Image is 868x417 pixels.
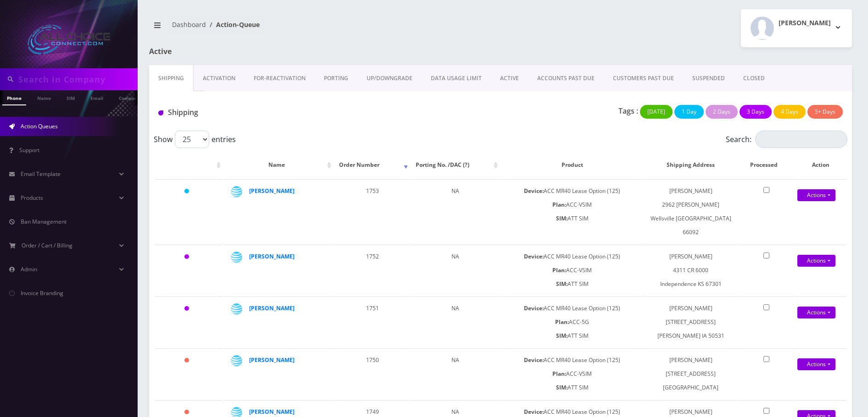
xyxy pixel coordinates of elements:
[21,218,67,225] span: Ban Management
[645,296,737,347] td: [PERSON_NAME] [STREET_ADDRESS] [PERSON_NAME] IA 50531
[206,20,260,29] li: Action-Queue
[249,408,295,416] a: [PERSON_NAME]
[422,65,491,92] a: DATA USAGE LIMIT
[734,65,774,92] a: CLOSED
[501,179,644,244] td: ACC MR40 Lease Option (125) ACC-VSIM ATT SIM
[795,152,846,178] th: Action
[556,384,568,391] b: SIM:
[501,152,644,178] th: Product
[683,65,734,92] a: SUSPENDED
[334,152,410,178] th: Order Number: activate to sort column ascending
[491,65,528,92] a: ACTIVE
[249,252,295,260] a: [PERSON_NAME]
[797,189,835,201] a: Actions
[524,356,544,364] b: Device:
[645,179,737,244] td: [PERSON_NAME] 2962 [PERSON_NAME] Wellsville [GEOGRAPHIC_DATA] 66092
[158,110,163,115] img: Shipping
[249,187,295,195] a: [PERSON_NAME]
[773,105,806,119] button: 4 Days
[779,19,831,27] h2: [PERSON_NAME]
[411,245,500,296] td: NA
[114,90,145,104] a: Company
[524,187,544,195] b: Device:
[556,214,568,222] b: SIM:
[28,25,110,55] img: All Choice Connect
[411,152,500,178] th: Porting No. /DAC (?): activate to sort column ascending
[224,152,334,178] th: Name: activate to sort column ascending
[334,245,410,296] td: 1752
[334,296,410,347] td: 1751
[21,194,43,202] span: Products
[149,15,494,41] nav: breadcrumb
[315,65,357,92] a: PORTING
[411,179,500,244] td: NA
[21,170,61,178] span: Email Template
[154,131,236,148] label: Show entries
[2,90,26,105] a: Phone
[33,90,56,104] a: Name
[22,241,72,249] span: Order / Cart / Billing
[158,108,377,117] h1: Shipping
[618,105,638,116] p: Tags :
[334,179,410,244] td: 1753
[411,296,500,347] td: NA
[357,65,422,92] a: UP/DOWNGRADE
[640,105,673,119] button: [DATE]
[740,105,772,119] button: 3 Days
[552,201,566,208] b: Plan:
[741,9,852,47] button: [PERSON_NAME]
[19,146,39,154] span: Support
[645,348,737,399] td: [PERSON_NAME] [STREET_ADDRESS] [GEOGRAPHIC_DATA]
[172,20,206,29] a: Dashboard
[524,252,544,260] b: Device:
[797,307,835,318] a: Actions
[706,105,738,119] button: 2 Days
[334,348,410,399] td: 1750
[755,131,847,148] input: Search:
[501,245,644,296] td: ACC MR40 Lease Option (125) ACC-VSIM ATT SIM
[552,370,566,378] b: Plan:
[645,152,737,178] th: Shipping Address
[249,356,295,364] a: [PERSON_NAME]
[155,152,223,178] th: : activate to sort column ascending
[556,280,568,288] b: SIM:
[149,65,194,92] a: Shipping
[62,90,79,104] a: SIM
[175,131,209,148] select: Showentries
[738,152,794,178] th: Processed: activate to sort column ascending
[249,304,295,312] a: [PERSON_NAME]
[797,255,835,267] a: Actions
[524,304,544,312] b: Device:
[555,318,569,326] b: Plan:
[501,296,644,347] td: ACC MR40 Lease Option (125) ACC-5G ATT SIM
[645,245,737,296] td: [PERSON_NAME] 4311 CR 6000 Independence KS 67301
[86,90,108,104] a: Email
[245,65,315,92] a: FOR-REActivation
[411,348,500,399] td: NA
[604,65,683,92] a: CUSTOMERS PAST DUE
[552,266,566,274] b: Plan:
[21,122,58,130] span: Action Queues
[524,408,544,416] b: Device:
[194,65,245,92] a: Activation
[501,348,644,399] td: ACC MR40 Lease Option (125) ACC-VSIM ATT SIM
[18,71,135,88] input: Search in Company
[149,47,374,56] h1: Active
[21,289,63,297] span: Invoice Branding
[528,65,604,92] a: ACCOUNTS PAST DUE
[797,358,835,370] a: Actions
[556,332,568,340] b: SIM:
[726,131,847,148] label: Search:
[21,265,37,273] span: Admin
[674,105,704,119] button: 1 Day
[807,105,843,119] button: 5+ Days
